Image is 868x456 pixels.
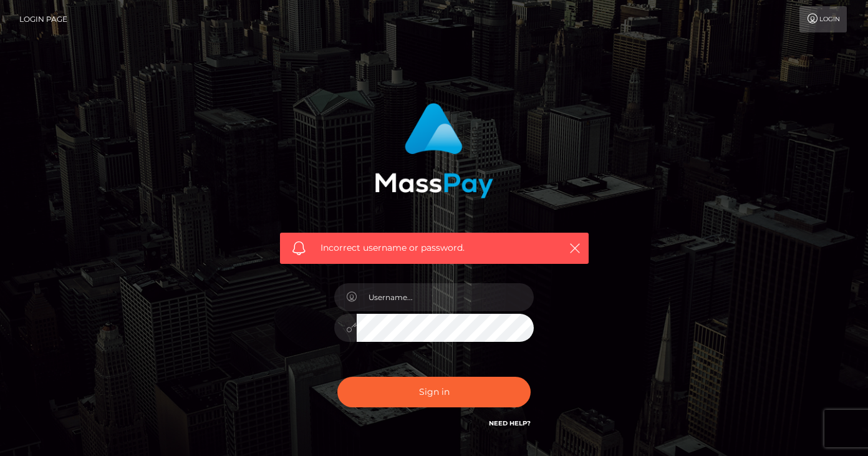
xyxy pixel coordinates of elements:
[489,419,531,427] a: Need Help?
[799,6,847,32] a: Login
[357,283,534,311] input: Username...
[337,377,531,407] button: Sign in
[19,6,67,32] a: Login Page
[375,103,493,198] img: MassPay Login
[321,241,548,255] span: Incorrect username or password.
